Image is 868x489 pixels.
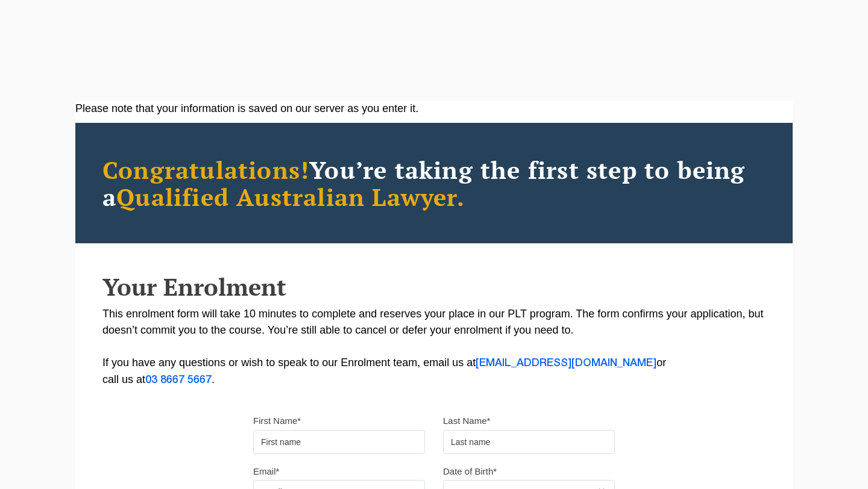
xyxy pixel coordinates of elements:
h2: Your Enrolment [102,273,766,300]
span: Qualified Australian Lawyer. [116,181,465,213]
label: Email* [253,466,279,478]
input: Last name [443,430,615,454]
h2: You’re taking the first step to being a [102,156,766,210]
label: First Name* [253,415,301,427]
p: This enrolment form will take 10 minutes to complete and reserves your place in our PLT program. ... [102,306,766,388]
label: Last Name* [443,415,490,427]
label: Date of Birth* [443,466,497,478]
span: Congratulations! [102,154,309,185]
input: First name [253,430,425,454]
a: 03 8667 5667 [145,375,212,385]
a: [EMAIL_ADDRESS][DOMAIN_NAME] [476,358,656,368]
div: Please note that your information is saved on our server as you enter it. [75,101,793,117]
